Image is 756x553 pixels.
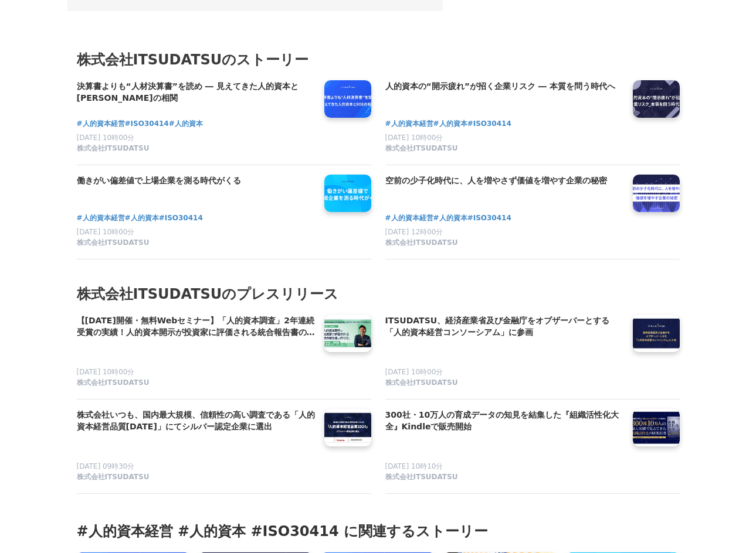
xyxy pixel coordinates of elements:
a: 株式会社ITSUDATSU [77,378,315,390]
span: 株式会社ITSUDATSU [77,144,150,153]
span: [DATE] 10時00分 [77,228,135,236]
h3: 株式会社ITSUDATSUのストーリー [77,49,680,71]
h4: ITSUDATSU、経済産業省及び金融庁をオブザーバーとする「人的資本経営コンソーシアム」に参画 [385,315,623,339]
a: #人的資本 [433,118,467,129]
h4: 働きがい偏差値で上場企業を測る時代がくる [77,175,315,187]
h4: 空前の少子化時代に、人を増やさず価値を増やす企業の秘密 [385,175,623,187]
a: ITSUDATSU、経済産業省及び金融庁をオブザーバーとする「人的資本経営コンソーシアム」に参画 [385,315,623,339]
span: [DATE] 10時10分 [385,462,443,470]
a: 株式会社ITSUDATSU [77,144,315,155]
a: #ISO30414 [159,213,203,224]
a: #人的資本 [169,118,203,129]
a: 決算書よりも“人材決算書”を読め ― 見えてきた人的資本と[PERSON_NAME]の相関 [77,80,315,105]
h4: 決算書よりも“人材決算書”を読め ― 見えてきた人的資本と[PERSON_NAME]の相関 [77,80,315,104]
a: #ISO30414 [467,213,511,224]
a: #人的資本経営 [385,213,433,224]
a: 空前の少子化時代に、人を増やさず価値を増やす企業の秘密 [385,175,623,199]
span: [DATE] 10時00分 [77,134,135,142]
a: #ISO30414 [125,118,169,129]
a: #ISO30414 [467,118,511,129]
a: 株式会社ITSUDATSU [385,472,623,484]
h3: #人的資本経営 #人的資本 #ISO30414 に関連するストーリー [77,522,680,541]
span: 株式会社ITSUDATSU [77,472,150,482]
h4: 300社・10万人の育成データの知見を結集した『組織活性化大全』Kindleで販売開始 [385,409,623,433]
a: 株式会社ITSUDATSU [385,238,623,250]
a: #人的資本経営 [385,118,433,129]
span: 株式会社ITSUDATSU [385,238,458,248]
a: #人的資本 [433,213,467,224]
span: 株式会社ITSUDATSU [77,238,150,248]
a: 株式会社いつも、国内最大規模、信頼性の高い調査である「人的資本経営品質[DATE]」にてシルバー認定企業に選出 [77,409,315,433]
h2: 株式会社ITSUDATSUのプレスリリース [77,283,680,305]
span: [DATE] 10時00分 [77,368,135,376]
a: 株式会社ITSUDATSU [385,378,623,390]
span: [DATE] 10時00分 [385,368,443,376]
a: 300社・10万人の育成データの知見を結集した『組織活性化大全』Kindleで販売開始 [385,409,623,433]
span: [DATE] 12時00分 [385,228,443,236]
a: 人的資本の“開示疲れ”が招く企業リスク ― 本質を問う時代へ [385,80,623,105]
span: 株式会社ITSUDATSU [385,144,458,153]
a: #人的資本経営 [77,118,125,129]
a: 株式会社ITSUDATSU [77,472,315,484]
span: [DATE] 10時00分 [385,134,443,142]
span: 株式会社ITSUDATSU [385,378,458,388]
a: #人的資本 [125,213,159,224]
h4: 【[DATE]開催・無料Webセミナー】「人的資本調査」2年連続受賞の実績！人的資本開示が投資家に評価される統合報告書の作り方 [77,315,315,339]
span: 株式会社ITSUDATSU [77,378,150,388]
a: 働きがい偏差値で上場企業を測る時代がくる [77,175,315,199]
a: 【[DATE]開催・無料Webセミナー】「人的資本調査」2年連続受賞の実績！人的資本開示が投資家に評価される統合報告書の作り方 [77,315,315,339]
a: 株式会社ITSUDATSU [77,238,315,250]
a: #人的資本経営 [77,213,125,224]
h4: 人的資本の“開示疲れ”が招く企業リスク ― 本質を問う時代へ [385,80,623,93]
span: 株式会社ITSUDATSU [385,472,458,482]
span: [DATE] 09時30分 [77,462,135,470]
h4: 株式会社いつも、国内最大規模、信頼性の高い調査である「人的資本経営品質[DATE]」にてシルバー認定企業に選出 [77,409,315,433]
a: 株式会社ITSUDATSU [385,144,623,155]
